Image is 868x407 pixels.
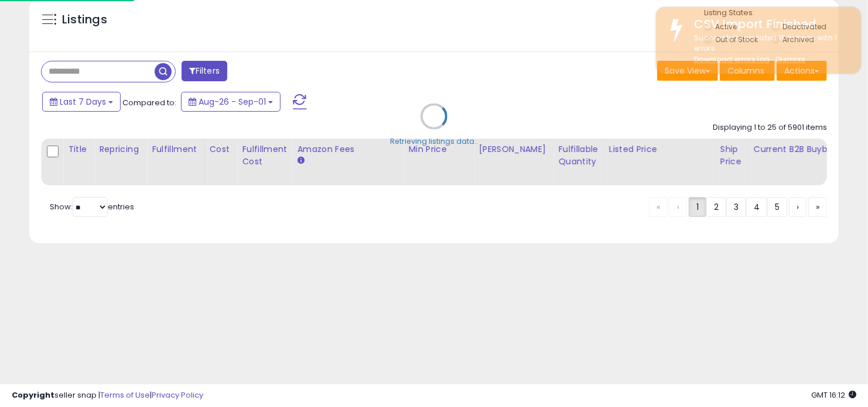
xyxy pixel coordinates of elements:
[12,389,54,401] strong: Copyright
[776,54,805,64] u: Dismiss
[694,54,770,64] a: Download errors log
[811,389,856,401] span: 2025-09-9 16:12 GMT
[390,137,478,147] div: Retrieving listings data..
[100,389,150,401] a: Terms of Use
[685,33,852,65] div: Successfully updated 19 listings with 1 errors.
[152,389,203,401] a: Privacy Policy
[685,16,852,33] div: CSV Import Finished
[12,390,203,401] div: seller snap | |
